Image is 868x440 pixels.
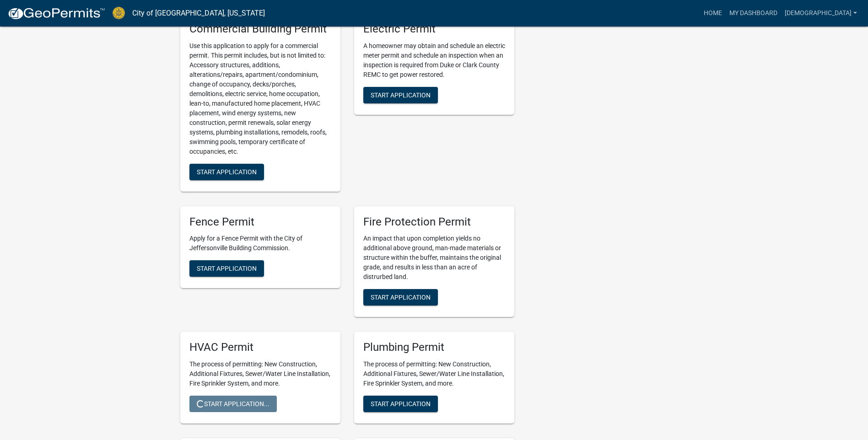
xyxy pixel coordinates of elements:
p: Apply for a Fence Permit with the City of Jeffersonville Building Commission. [189,234,331,253]
button: Start Application [363,87,438,103]
img: City of Jeffersonville, Indiana [113,7,125,19]
button: Start Application... [189,396,277,412]
h5: Electric Permit [363,22,505,36]
button: Start Application [189,260,264,277]
span: Start Application [371,400,431,408]
h5: HVAC Permit [189,341,331,354]
p: An impact that upon completion yields no additional above ground, man-made materials or structure... [363,234,505,282]
a: My Dashboard [726,5,781,22]
button: Start Application [189,164,264,180]
span: Start Application... [197,400,270,408]
a: [DEMOGRAPHIC_DATA] [781,5,861,22]
p: Use this application to apply for a commercial permit. This permit includes, but is not limited t... [189,41,331,156]
h5: Commercial Building Permit [189,22,331,36]
span: Start Application [197,265,257,272]
span: Start Application [371,294,431,301]
p: The process of permitting: New Construction, Additional Fixtures, Sewer/Water Line Installation, ... [363,360,505,388]
button: Start Application [363,396,438,412]
span: Start Application [371,91,431,98]
h5: Fire Protection Permit [363,215,505,229]
p: The process of permitting: New Construction, Additional Fixtures, Sewer/Water Line Installation, ... [189,360,331,388]
h5: Fence Permit [189,215,331,229]
a: City of [GEOGRAPHIC_DATA], [US_STATE] [132,5,265,21]
a: Home [700,5,726,22]
p: A homeowner may obtain and schedule an electric meter permit and schedule an inspection when an i... [363,41,505,80]
button: Start Application [363,289,438,306]
h5: Plumbing Permit [363,341,505,354]
span: Start Application [197,168,257,175]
